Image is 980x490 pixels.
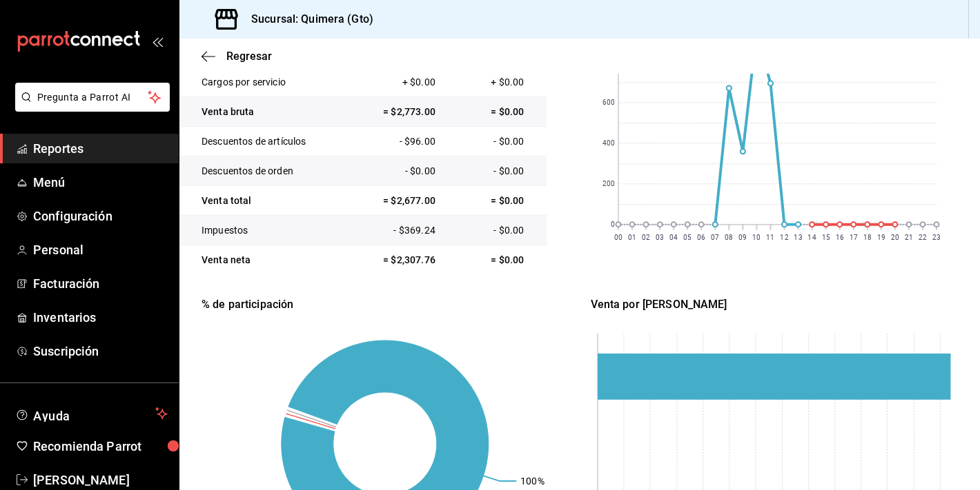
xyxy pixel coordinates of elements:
[240,11,373,28] h3: Sucursal: Quimera (Gto)
[33,173,168,192] span: Menú
[179,97,355,127] td: Venta bruta
[602,181,614,188] text: 200
[355,245,443,275] td: = $2,307.76
[443,97,547,127] td: = $0.00
[591,296,958,313] div: Venta por [PERSON_NAME]
[355,156,443,186] td: - $0.00
[226,50,272,63] span: Regresar
[919,234,927,241] text: 22
[614,234,622,241] text: 00
[179,127,355,156] td: Descuentos de artículos
[642,234,650,241] text: 02
[725,234,733,241] text: 08
[179,216,355,245] td: Impuestos
[355,216,443,245] td: - $369.24
[850,234,858,241] text: 17
[766,234,774,241] text: 11
[520,476,545,487] text: 100%
[443,127,547,156] td: - $0.00
[33,437,168,456] span: Recomienda Parrot
[443,216,547,245] td: - $0.00
[443,68,547,97] td: + $0.00
[610,221,614,229] text: 0
[33,207,168,225] span: Configuración
[602,140,614,147] text: 400
[794,234,802,241] text: 13
[355,186,443,216] td: = $2,677.00
[738,234,747,241] text: 09
[179,68,355,97] td: Cargos por servicio
[33,241,168,259] span: Personal
[443,245,547,275] td: = $0.00
[807,234,816,241] text: 14
[152,36,163,47] button: open_drawer_menu
[752,234,761,241] text: 10
[905,234,913,241] text: 21
[711,234,719,241] text: 07
[10,100,170,114] a: Pregunta a Parrot AI
[355,97,443,127] td: = $2,773.00
[443,156,547,186] td: - $0.00
[697,234,705,241] text: 06
[33,274,168,293] span: Facturación
[33,308,168,327] span: Inventarios
[891,234,899,241] text: 20
[932,234,941,241] text: 23
[863,234,872,241] text: 18
[780,234,788,241] text: 12
[835,234,843,241] text: 16
[33,471,168,489] span: [PERSON_NAME]
[33,405,150,422] span: Ayuda
[202,296,569,313] div: % de participación
[656,234,664,241] text: 03
[202,50,272,63] button: Regresar
[355,68,443,97] td: + $0.00
[355,127,443,156] td: - $96.00
[37,90,148,105] span: Pregunta a Parrot AI
[33,342,168,360] span: Suscripción
[669,234,678,241] text: 04
[821,234,830,241] text: 15
[15,83,170,112] button: Pregunta a Parrot AI
[179,156,355,186] td: Descuentos de orden
[683,234,692,241] text: 05
[443,186,547,216] td: = $0.00
[877,234,885,241] text: 19
[602,99,614,107] text: 600
[33,139,168,158] span: Reportes
[627,234,636,241] text: 01
[179,245,355,275] td: Venta neta
[179,186,355,216] td: Venta total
